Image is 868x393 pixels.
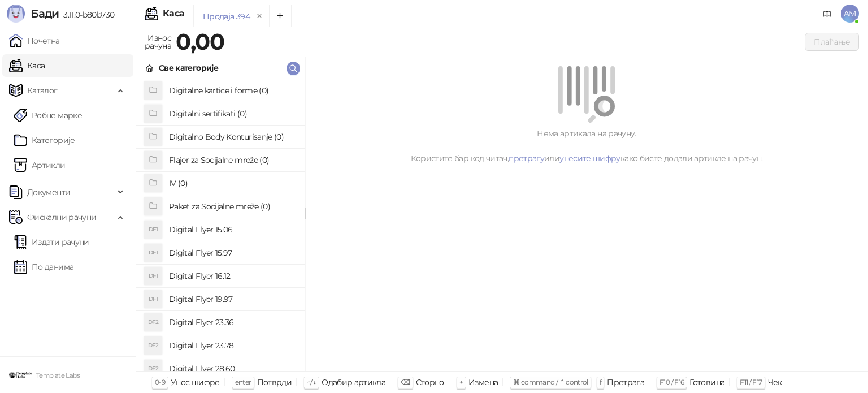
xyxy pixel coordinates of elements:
[36,372,80,379] small: Template Labs
[27,79,58,102] span: Каталог
[14,231,89,253] a: Издати рачуни
[31,7,59,20] span: Бади
[607,375,644,390] div: Претрага
[144,244,162,262] div: DF1
[27,206,96,228] span: Фискални рачуни
[169,244,296,262] h4: Digital Flyer 15.97
[416,375,444,390] div: Сторно
[257,375,292,390] div: Потврди
[401,378,410,386] span: ⌫
[144,360,162,378] div: DF2
[169,221,296,239] h4: Digital Flyer 15.06
[169,151,296,169] h4: Flajer za Socijalne mreže (0)
[689,375,724,390] div: Готовина
[740,378,762,386] span: F11 / F17
[269,5,292,27] button: Add tab
[252,11,267,21] button: remove
[144,221,162,239] div: DF1
[319,127,854,165] div: Нема артикала на рачуну. Користите бар код читач, или како бисте додали артикле на рачун.
[322,375,385,390] div: Одабир артикла
[14,104,82,127] a: Робне марке
[768,375,782,390] div: Чек
[169,105,296,123] h4: Digitalni sertifikati (0)
[509,153,544,163] a: претрагу
[203,10,250,23] div: Продаја 394
[163,9,184,18] div: Каса
[144,313,162,331] div: DF2
[171,375,220,390] div: Унос шифре
[144,290,162,308] div: DF1
[144,336,162,355] div: DF2
[142,31,173,53] div: Износ рачуна
[14,129,75,152] a: Категорије
[169,197,296,215] h4: Paket za Socijalne mreže (0)
[155,378,165,386] span: 0-9
[176,28,224,55] strong: 0,00
[144,267,162,285] div: DF1
[169,174,296,192] h4: IV (0)
[59,10,114,20] span: 3.11.0-b80b730
[9,364,32,386] img: 64x64-companyLogo-46bbf2fd-0887-484e-a02e-a45a40244bfa.png
[841,5,859,23] span: AM
[159,62,218,74] div: Све категорије
[9,54,45,77] a: Каса
[9,29,60,52] a: Почетна
[169,81,296,100] h4: Digitalne kartice i forme (0)
[805,33,859,51] button: Плаћање
[169,336,296,355] h4: Digital Flyer 23.78
[235,378,251,386] span: enter
[600,378,601,386] span: f
[513,378,588,386] span: ⌘ command / ⌃ control
[659,378,684,386] span: F10 / F16
[169,313,296,331] h4: Digital Flyer 23.36
[169,267,296,285] h4: Digital Flyer 16.12
[459,378,463,386] span: +
[169,128,296,146] h4: Digitalno Body Konturisanje (0)
[169,360,296,378] h4: Digital Flyer 28.60
[169,290,296,308] h4: Digital Flyer 19.97
[7,5,25,23] img: Logo
[27,181,70,204] span: Документи
[14,154,66,176] a: ArtikliАртикли
[468,375,498,390] div: Измена
[307,378,316,386] span: ↑/↓
[818,5,836,23] a: Документација
[559,153,620,163] a: унесите шифру
[14,256,73,278] a: По данима
[136,79,305,371] div: grid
